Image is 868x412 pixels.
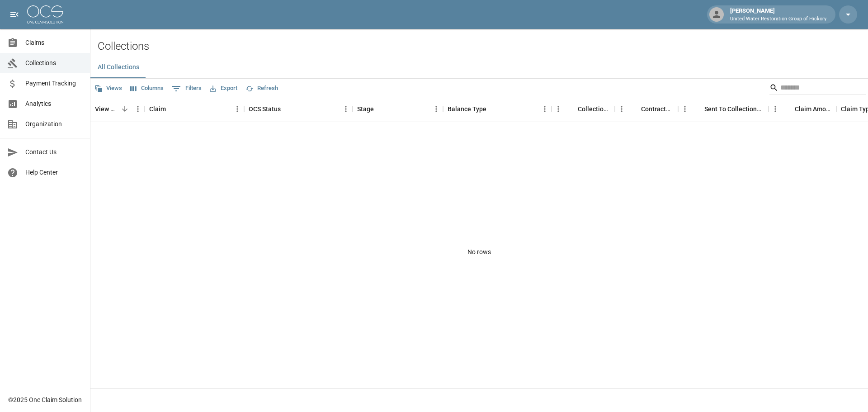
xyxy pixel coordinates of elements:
[552,102,565,116] button: Menu
[726,6,830,23] div: [PERSON_NAME]
[131,102,145,116] button: Menu
[628,103,641,115] button: Sort
[692,103,704,115] button: Sort
[678,96,769,122] div: Sent To Collections Date
[769,96,836,122] div: Claim Amount
[244,96,353,122] div: OCS Status
[118,103,131,115] button: Sort
[243,81,280,95] button: Refresh
[353,96,443,122] div: Stage
[565,103,578,115] button: Sort
[25,119,83,129] span: Organization
[25,38,83,47] span: Claims
[704,96,764,122] div: Sent To Collections Date
[25,147,83,157] span: Contact Us
[90,122,868,382] div: No rows
[795,96,832,122] div: Claim Amount
[25,58,83,68] span: Collections
[149,96,166,122] div: Claim
[429,102,443,116] button: Menu
[92,81,124,95] button: Views
[249,96,281,122] div: OCS Status
[641,96,674,122] div: Contractor Amount
[769,102,782,116] button: Menu
[443,96,552,122] div: Balance Type
[615,96,678,122] div: Contractor Amount
[231,102,244,116] button: Menu
[730,15,826,23] p: United Water Restoration Group of Hickory
[145,96,244,122] div: Claim
[170,81,204,96] button: Show filters
[769,81,866,97] div: Search
[615,102,628,116] button: Menu
[90,57,868,78] div: dynamic tabs
[8,395,82,404] div: © 2025 One Claim Solution
[5,5,24,24] button: open drawer
[357,96,374,122] div: Stage
[339,102,353,116] button: Menu
[782,103,795,115] button: Sort
[27,5,63,24] img: ocs-logo-white-transparent.png
[678,102,692,116] button: Menu
[25,79,83,88] span: Payment Tracking
[486,103,499,115] button: Sort
[98,40,868,53] h2: Collections
[208,81,240,95] button: Export
[166,103,179,115] button: Sort
[552,96,615,122] div: Collections Fee
[578,96,610,122] div: Collections Fee
[448,96,486,122] div: Balance Type
[90,96,145,122] div: View Collection
[538,102,552,116] button: Menu
[281,103,293,115] button: Sort
[128,81,166,95] button: Select columns
[90,57,146,78] button: All Collections
[95,96,118,122] div: View Collection
[374,103,387,115] button: Sort
[25,168,83,177] span: Help Center
[25,99,83,109] span: Analytics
